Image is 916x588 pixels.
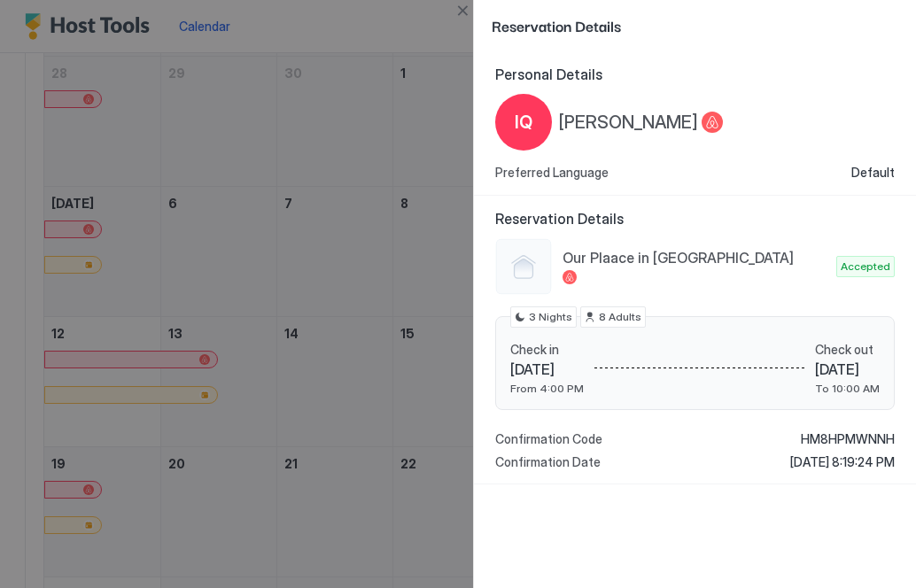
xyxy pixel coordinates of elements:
[815,360,880,378] span: [DATE]
[841,259,890,275] span: Accepted
[515,109,532,135] span: IQ
[495,165,609,181] span: Preferred Language
[492,14,895,36] span: Reservation Details
[510,382,584,395] span: From 4:00 PM
[495,210,895,228] span: Reservation Details
[599,309,641,325] span: 8 Adults
[801,431,895,447] span: HM8HPMWNNH
[790,454,895,470] span: [DATE] 8:19:24 PM
[559,112,698,134] span: [PERSON_NAME]
[510,342,584,358] span: Check in
[851,165,895,181] span: Default
[495,454,601,470] span: Confirmation Date
[563,249,829,267] span: Our Plaace in [GEOGRAPHIC_DATA]
[495,431,602,447] span: Confirmation Code
[529,309,572,325] span: 3 Nights
[510,360,584,378] span: [DATE]
[495,66,895,83] span: Personal Details
[815,382,880,395] span: To 10:00 AM
[815,342,880,358] span: Check out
